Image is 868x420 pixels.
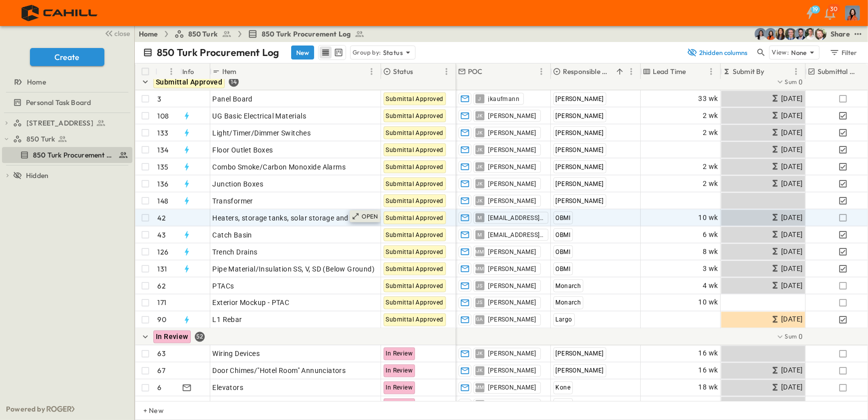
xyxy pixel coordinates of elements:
button: Menu [625,65,637,77]
span: [PERSON_NAME] [556,112,604,119]
a: 850 Turk Procurement Log [2,148,130,162]
div: 14 [229,77,239,87]
button: Sort [767,66,778,77]
div: Info [182,57,194,85]
span: MM [475,387,484,388]
p: 90 [158,315,166,325]
p: Responsible Contractor [563,66,612,76]
span: GA [476,319,483,320]
button: kanban view [332,46,345,58]
button: 19 [800,4,820,22]
button: Filter [826,45,860,59]
p: 30 [831,5,838,13]
img: Kim Bowen (kbowen@cahill-sf.com) [775,28,787,40]
span: [DATE] [781,280,803,291]
span: Transformer [213,196,253,206]
button: Menu [366,65,378,77]
span: [DATE] [781,178,803,189]
span: 2 wk [703,178,718,189]
span: jkaufmann [488,95,520,103]
button: Sort [159,66,170,77]
span: [PERSON_NAME] [488,282,536,290]
p: Submit By [733,66,765,76]
span: [DATE] [781,212,803,223]
span: Submittal Approved [386,197,443,204]
p: 63 [158,349,166,359]
p: 62 [158,281,166,291]
span: L1 Rebar [213,315,242,325]
span: 18 wk [699,382,718,393]
span: [PERSON_NAME] [488,197,536,205]
button: row view [320,46,332,58]
span: 850 Turk [188,29,218,39]
span: 16 wk [699,348,718,359]
span: Elevator Hoist Beams [213,400,283,410]
span: [DATE] [781,263,803,274]
img: Kyle Baltes (kbaltes@cahill-sf.com) [805,28,817,40]
button: test [852,28,864,40]
span: 10 wk [699,212,718,223]
span: [PERSON_NAME] [488,112,536,120]
p: 42 [158,213,166,223]
p: 148 [158,196,169,206]
span: In Review [386,384,413,391]
span: [PERSON_NAME] [556,367,604,374]
p: 136 [158,179,169,189]
span: [EMAIL_ADDRESS][DOMAIN_NAME] [488,214,544,222]
button: close [100,26,132,40]
div: Filter [829,47,858,58]
span: Monarch [556,282,581,289]
span: [PERSON_NAME] [488,248,536,256]
span: Submittal Approved [386,95,443,102]
button: Sort [415,66,426,77]
span: [DATE] [781,127,803,138]
span: Submittal Approved [386,129,443,136]
span: [PERSON_NAME] [488,180,536,188]
span: JK [476,353,483,354]
img: Profile Picture [845,5,860,20]
div: Share [831,29,850,39]
button: Menu [440,65,452,77]
img: 4f72bfc4efa7236828875bac24094a5ddb05241e32d018417354e964050affa1.png [12,2,108,23]
div: 52 [195,332,205,342]
span: Submittal Approved [386,248,443,255]
span: Submittal Approved [386,180,443,187]
span: [DATE] [781,110,803,121]
div: 850 Turktest [2,131,132,147]
button: Sort [485,66,496,77]
span: J [478,98,481,99]
span: [PERSON_NAME] [556,350,604,357]
button: Sort [688,66,699,77]
span: Submittal Approved [386,231,443,238]
span: [PERSON_NAME] [488,163,536,171]
span: JK [476,200,483,201]
span: 850 Turk Procurement Log [33,150,114,160]
p: Submittal Approved? [818,66,856,76]
span: 850 Turk Procurement Log [262,29,351,39]
button: 2hidden columns [681,45,753,59]
span: Kone [556,384,571,391]
span: OBMI [556,231,571,238]
p: 131 [158,264,167,274]
p: 135 [158,162,169,172]
span: [PERSON_NAME] [556,146,604,153]
span: Submittal Approved [156,78,222,86]
span: In Review [156,333,188,341]
p: Status [393,66,413,76]
span: [PERSON_NAME] [556,95,604,102]
span: Door Chimes/"Hotel Room" Annunciators [213,366,346,376]
span: [DATE] [781,161,803,172]
span: MM [475,251,484,252]
button: Create [30,48,104,66]
p: 3 [158,94,162,104]
span: Panel Board [213,94,253,104]
span: 0 [799,332,803,342]
span: Heaters, storage tanks, solar storage and expansion tank [213,213,401,223]
p: + New [143,405,149,415]
p: 108 [158,111,169,121]
span: Submittal Approved [386,214,443,221]
span: Submittal Approved [386,282,443,289]
span: [PERSON_NAME] [556,129,604,136]
a: Home [139,29,158,39]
